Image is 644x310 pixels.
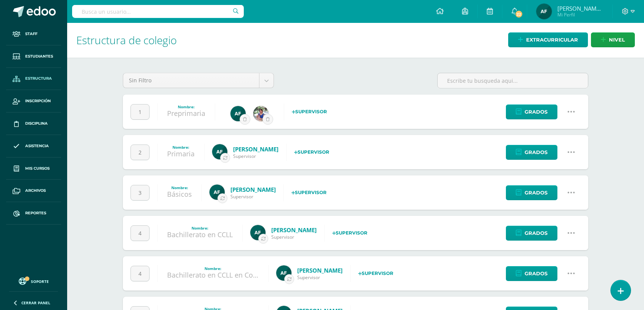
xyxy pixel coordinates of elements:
[515,10,523,18] span: 22
[167,190,192,199] a: Básicos
[230,193,276,200] span: Supervisor
[557,11,603,18] span: Mi Perfil
[25,143,49,149] span: Asistencia
[209,185,225,200] img: 76d0098bca6fec32b74f05e1b18fe2ef.png
[525,186,547,200] span: Grados
[525,267,547,281] span: Grados
[167,230,233,239] a: Bachillerato en CCLL
[271,234,317,240] span: Supervisor
[250,225,266,240] img: 76d0098bca6fec32b74f05e1b18fe2ef.png
[233,153,279,159] span: Supervisor
[167,109,205,118] a: Preprimaria
[6,68,61,90] a: Estructura
[291,190,327,195] strong: Supervisor
[6,180,61,202] a: Archivos
[506,266,557,281] a: Grados
[25,210,46,216] span: Reportes
[6,135,61,157] a: Asistencia
[506,145,557,160] a: Grados
[253,106,269,121] img: 906471224bb038ee8b5ab166e2fffba0.png
[506,185,557,200] a: Grados
[25,188,46,194] span: Archivos
[192,225,208,231] strong: Nombre:
[591,32,635,47] a: nivel
[171,185,188,190] strong: Nombre:
[230,186,276,193] a: [PERSON_NAME]
[292,109,327,114] strong: Supervisor
[525,105,547,119] span: Grados
[178,104,195,109] strong: Nombre:
[6,157,61,180] a: Mis cursos
[506,104,557,119] a: Grados
[25,165,50,172] span: Mis cursos
[9,276,58,286] a: Soporte
[526,33,578,47] span: Extracurricular
[204,266,221,271] strong: Nombre:
[508,32,588,47] a: Extracurricular
[271,226,317,234] a: [PERSON_NAME]
[172,145,189,150] strong: Nombre:
[76,33,177,47] span: Estructura de colegio
[276,265,291,281] img: 76d0098bca6fec32b74f05e1b18fe2ef.png
[21,300,50,305] span: Cerrar panel
[25,120,48,127] span: Disciplina
[438,73,588,88] input: Escribe tu busqueda aqui...
[167,149,195,158] a: Primaria
[25,98,51,104] span: Inscripción
[230,106,246,121] img: 76d0098bca6fec32b74f05e1b18fe2ef.png
[6,112,61,135] a: Disciplina
[332,230,367,236] strong: Supervisor
[6,23,61,45] a: Staff
[525,145,547,159] span: Grados
[536,4,552,19] img: d3b41b5dbcd8c03882805bf00be4cfb8.png
[525,226,547,240] span: Grados
[557,5,603,12] span: [PERSON_NAME][US_STATE]
[72,5,244,18] input: Busca un usuario...
[25,31,37,37] span: Staff
[129,73,253,88] span: Sin Filtro
[25,75,52,82] span: Estructura
[297,267,343,274] a: [PERSON_NAME]
[297,274,343,281] span: Supervisor
[294,149,329,155] strong: Supervisor
[6,202,61,225] a: Reportes
[167,270,288,279] a: Bachillerato en CCLL en Computacion
[212,144,227,159] img: 76d0098bca6fec32b74f05e1b18fe2ef.png
[6,45,61,68] a: Estudiantes
[609,33,625,47] span: nivel
[358,270,393,276] strong: Supervisor
[6,90,61,112] a: Inscripción
[31,279,49,284] span: Soporte
[233,145,279,153] a: [PERSON_NAME]
[25,53,53,59] span: Estudiantes
[506,226,557,241] a: Grados
[123,73,274,88] a: Sin Filtro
